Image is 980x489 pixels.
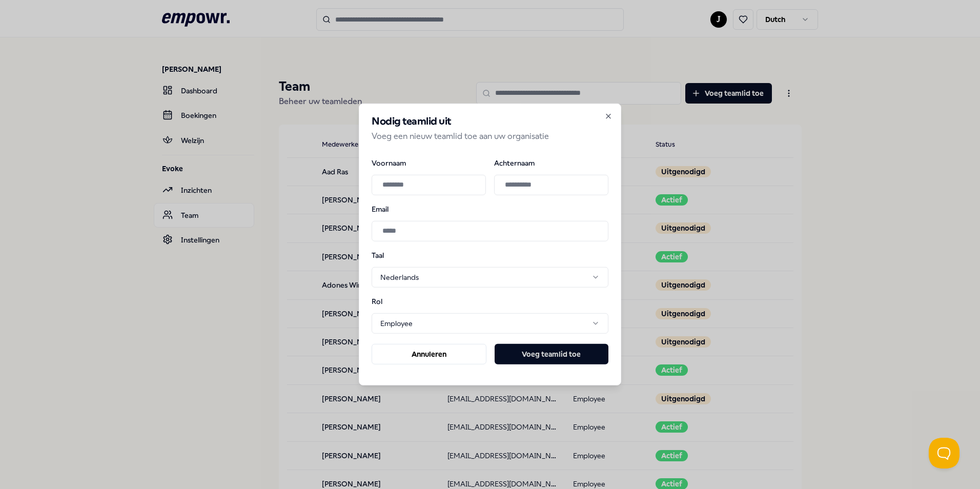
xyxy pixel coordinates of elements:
label: Taal [372,251,425,258]
button: Annuleren [372,344,486,364]
label: Achternaam [494,159,608,166]
label: Voornaam [372,159,486,166]
p: Voeg een nieuw teamlid toe aan uw organisatie [372,130,608,143]
button: Voeg teamlid toe [495,344,608,364]
h2: Nodig teamlid uit [372,116,608,127]
label: Email [372,205,608,212]
label: Rol [372,298,425,305]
